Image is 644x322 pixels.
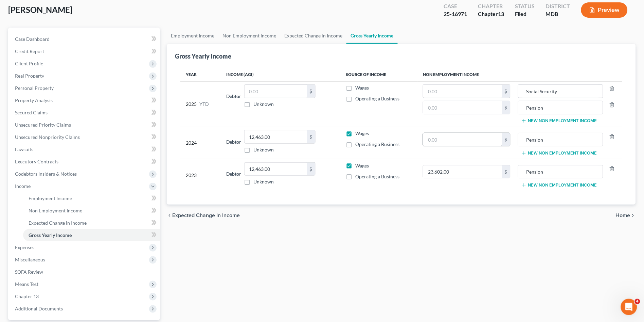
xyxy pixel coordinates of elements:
[502,133,510,146] div: $
[245,85,307,98] input: 0.00
[355,163,369,168] span: Wages
[546,2,570,10] div: District
[8,5,72,15] span: [PERSON_NAME]
[254,146,274,153] label: Unknown
[423,85,502,98] input: 0.00
[245,130,307,143] input: 0.00
[167,213,240,218] button: chevron_left Expected Change in Income
[15,85,54,91] span: Personal Property
[522,133,600,146] input: Source of Income
[29,208,82,213] span: Non Employment Income
[29,195,72,201] span: Employment Income
[15,61,43,66] span: Client Profile
[218,28,280,44] a: Non Employment Income
[355,141,399,147] span: Operating a Business
[581,2,628,18] button: Preview
[10,33,160,45] a: Case Dashboard
[15,306,63,311] span: Additional Documents
[515,2,535,10] div: Status
[502,101,510,114] div: $
[10,131,160,143] a: Unsecured Nonpriority Claims
[616,213,636,218] button: Home chevron_right
[15,159,58,164] span: Executory Contracts
[15,36,50,42] span: Case Dashboard
[199,101,209,108] span: YTD
[515,10,535,18] div: Filed
[630,213,636,218] i: chevron_right
[29,220,87,226] span: Expected Change in Income
[254,101,274,108] label: Unknown
[15,281,38,287] span: Means Test
[521,118,597,124] button: New Non Employment Income
[15,134,80,140] span: Unsecured Nonpriority Claims
[522,101,600,114] input: Source of Income
[521,150,597,156] button: New Non Employment Income
[417,68,622,81] th: Non Employment Income
[15,122,71,128] span: Unsecured Priority Claims
[423,101,502,114] input: 0.00
[355,85,369,91] span: Wages
[478,2,504,10] div: Chapter
[522,85,600,98] input: Source of Income
[15,183,31,189] span: Income
[186,162,216,188] div: 2023
[15,97,53,103] span: Property Analysis
[186,84,216,124] div: 2025
[15,146,33,152] span: Lawsuits
[227,138,241,145] label: Debtor
[167,213,172,218] i: chevron_left
[254,178,274,185] label: Unknown
[10,156,160,168] a: Executory Contracts
[10,119,160,131] a: Unsecured Priority Claims
[23,205,160,217] a: Non Employment Income
[340,68,417,81] th: Source of Income
[355,174,399,179] span: Operating a Business
[15,110,48,115] span: Secured Claims
[10,107,160,119] a: Secured Claims
[10,45,160,58] a: Credit Report
[307,163,315,176] div: $
[23,229,160,241] a: Gross Yearly Income
[172,213,240,218] span: Expected Change in Income
[355,130,369,136] span: Wages
[186,130,216,156] div: 2024
[521,182,597,188] button: New Non Employment Income
[635,299,640,304] span: 4
[616,213,630,218] span: Home
[23,217,160,229] a: Expected Change in Income
[346,28,398,44] a: Gross Yearly Income
[478,10,504,18] div: Chapter
[15,293,39,299] span: Chapter 13
[15,269,43,275] span: SOFA Review
[15,48,44,54] span: Credit Report
[10,94,160,107] a: Property Analysis
[522,165,600,178] input: Source of Income
[167,28,218,44] a: Employment Income
[423,133,502,146] input: 0.00
[307,85,315,98] div: $
[227,93,241,100] label: Debtor
[307,130,315,143] div: $
[15,244,34,250] span: Expenses
[175,52,231,60] div: Gross Yearly Income
[355,96,399,101] span: Operating a Business
[621,299,637,315] iframe: Intercom live chat
[546,10,570,18] div: MDB
[23,192,160,205] a: Employment Income
[221,68,341,81] th: Income (AGI)
[444,2,467,10] div: Case
[245,163,307,176] input: 0.00
[180,68,221,81] th: Year
[10,266,160,278] a: SOFA Review
[227,170,241,177] label: Debtor
[502,85,510,98] div: $
[15,257,45,262] span: Miscellaneous
[502,165,510,178] div: $
[444,10,467,18] div: 25-16971
[15,171,77,177] span: Codebtors Insiders & Notices
[15,73,44,79] span: Real Property
[280,28,346,44] a: Expected Change in Income
[498,11,504,17] span: 13
[29,232,72,238] span: Gross Yearly Income
[10,143,160,156] a: Lawsuits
